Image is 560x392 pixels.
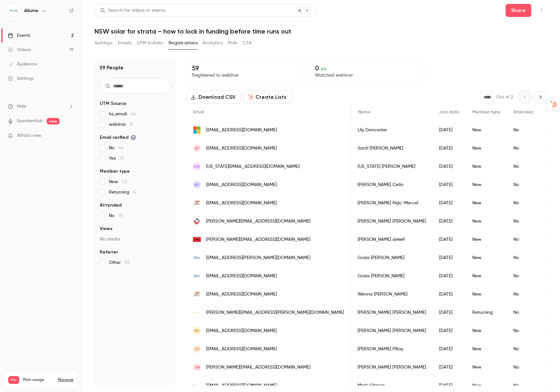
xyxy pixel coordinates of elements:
div: No [507,139,540,157]
span: No [109,145,124,151]
div: [DATE] [433,358,466,376]
div: [DATE] [433,267,466,285]
div: [DATE] [433,139,466,157]
span: [EMAIL_ADDRESS][DOMAIN_NAME] [206,127,277,134]
span: new [47,118,60,124]
div: No [507,176,540,194]
span: UTM Source [100,100,126,107]
img: mgstrata.com.au [193,385,201,386]
div: No [507,267,540,285]
span: [PERSON_NAME][EMAIL_ADDRESS][DOMAIN_NAME] [206,236,310,243]
img: strataevolution.com.au [193,290,201,298]
span: No [109,212,123,219]
span: Help [17,103,26,110]
h1: 59 People [100,64,124,72]
span: 46 [118,146,124,150]
div: New [466,322,507,340]
button: Emails [118,38,131,48]
div: [DATE] [433,322,466,340]
span: 59 [118,213,123,218]
img: Allume [8,6,19,16]
button: Share [506,4,531,17]
div: No [507,303,540,322]
span: SF [195,145,199,151]
div: New [466,267,507,285]
div: No [507,194,540,212]
div: New [466,121,507,139]
span: 8 [130,122,133,127]
span: Member type [100,168,130,175]
span: CP [194,346,200,352]
section: facet-groups [100,100,171,266]
span: [PERSON_NAME][EMAIL_ADDRESS][DOMAIN_NAME] [206,218,310,225]
div: No [507,249,540,267]
div: Settings [8,75,34,82]
button: Create Lists [243,91,292,104]
div: Santi [PERSON_NAME] [351,139,433,157]
img: stratahq.com.au [193,236,201,243]
div: No [507,358,540,376]
span: VG [194,164,200,169]
span: 13 [120,156,124,161]
p: Watched webinar [315,72,419,79]
div: [PERSON_NAME] Pillay [351,340,433,358]
span: EC [195,182,199,188]
button: CTA [243,38,252,48]
div: New [466,212,507,230]
h6: Allume [24,7,38,14]
img: outlook.com [193,126,201,134]
span: [EMAIL_ADDRESS][PERSON_NAME][DOMAIN_NAME] [206,254,310,261]
button: Analytics [203,38,223,48]
p: Out of 2 [496,94,513,100]
span: RE [195,328,199,334]
a: Manage [58,377,73,383]
span: Attended [513,110,533,114]
div: Gosia [PERSON_NAME] [351,267,433,285]
span: Attended [100,202,122,209]
span: [EMAIL_ADDRESS][DOMAIN_NAME] [206,200,277,207]
span: 55 [125,260,130,265]
div: Wenna [PERSON_NAME] [351,285,433,303]
span: 0 % [321,67,327,71]
span: [EMAIL_ADDRESS][DOMAIN_NAME] [206,273,277,280]
div: Audience [8,61,37,67]
span: Pro [8,376,19,384]
span: Returning [109,189,136,196]
div: No [507,230,540,249]
div: Search for videos or events [100,7,165,14]
span: 53 [122,180,127,184]
button: Next page [534,91,547,104]
div: New [466,176,507,194]
span: Views [100,225,112,232]
span: [EMAIL_ADDRESS][DOMAIN_NAME] [206,327,277,334]
div: [PERSON_NAME] [PERSON_NAME] [351,358,433,376]
div: New [466,230,507,249]
img: wattblock.com.au [193,309,201,316]
div: [PERSON_NAME] [PERSON_NAME] [351,303,433,322]
span: [PERSON_NAME][EMAIL_ADDRESS][PERSON_NAME][DOMAIN_NAME] [206,309,344,316]
span: webinar [109,121,133,128]
div: [DATE] [433,212,466,230]
div: [DATE] [433,285,466,303]
div: No [507,340,540,358]
p: 59 [192,64,296,72]
span: [EMAIL_ADDRESS][DOMAIN_NAME] [206,145,277,152]
img: lannock.com.au [193,217,201,225]
span: [PERSON_NAME][EMAIL_ADDRESS][DOMAIN_NAME] [206,364,310,371]
p: No results [100,236,171,242]
button: Polls [228,38,238,48]
span: Email verified [100,134,136,141]
span: hs_email [109,111,136,117]
span: Join date [439,110,459,114]
div: [PERSON_NAME] Cetin [351,176,433,194]
div: No [507,212,540,230]
div: New [466,249,507,267]
span: Yes [109,155,124,162]
div: Gosia [PERSON_NAME] [351,249,433,267]
span: New [109,179,127,185]
span: Referrer [100,249,118,255]
div: Returning [466,303,507,322]
div: [DATE] [433,303,466,322]
span: [EMAIL_ADDRESS][DOMAIN_NAME] [206,181,277,188]
div: [DATE] [433,249,466,267]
